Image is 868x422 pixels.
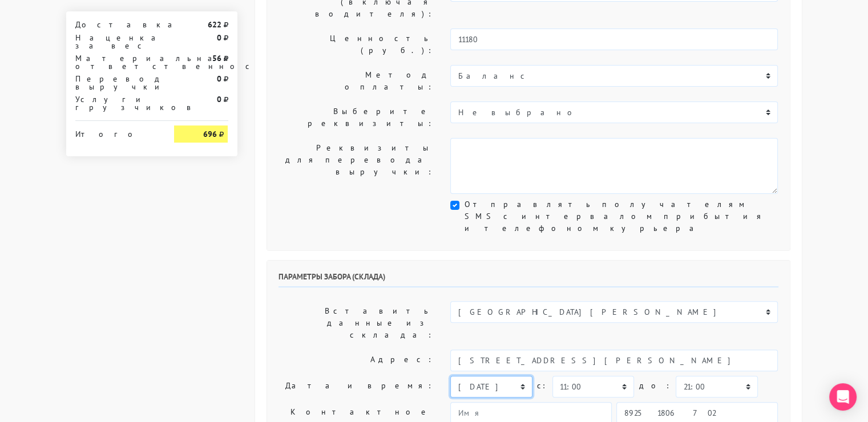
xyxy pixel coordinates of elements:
[207,19,221,30] strong: 622
[203,129,216,139] strong: 696
[270,138,442,194] label: Реквизиты для перевода выручки:
[829,383,857,411] div: Open Intercom Messenger
[270,65,442,97] label: Метод оплаты:
[216,33,221,43] strong: 0
[67,75,166,91] div: Перевод выручки
[216,74,221,84] strong: 0
[537,376,548,396] label: c:
[67,54,166,70] div: Материальная ответственность
[270,376,442,397] label: Дата и время:
[270,301,442,345] label: Вставить данные из склада:
[464,198,778,234] label: Отправлять получателям SMS с интервалом прибытия и телефоном курьера
[270,350,442,371] label: Адрес:
[67,21,166,29] div: Доставка
[270,102,442,133] label: Выберите реквизиты:
[270,29,442,60] label: Ценность (руб.):
[212,53,221,63] strong: 56
[216,94,221,104] strong: 0
[67,34,166,50] div: Наценка за вес
[67,95,166,111] div: Услуги грузчиков
[75,125,158,138] div: Итого
[639,376,671,396] label: до:
[278,272,778,287] h6: Параметры забора (склада)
